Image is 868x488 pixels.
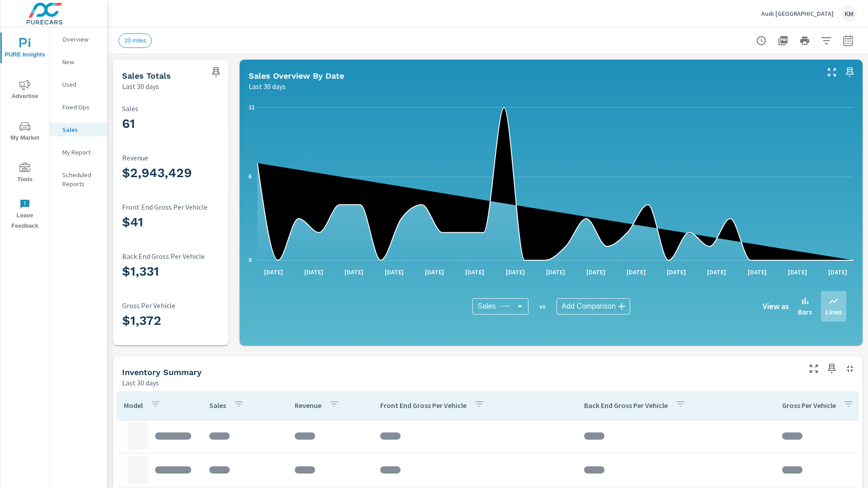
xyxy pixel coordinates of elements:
span: Save this to your personalized report [209,65,223,80]
div: Fixed Ops [50,100,107,114]
div: My Report [50,145,107,159]
p: [DATE] [782,267,813,277]
div: Used [50,78,107,91]
p: Audi [GEOGRAPHIC_DATA] [761,9,834,18]
p: Model [124,401,143,410]
button: Minimize Widget [843,361,857,376]
p: [DATE] [459,267,491,277]
button: "Export Report to PDF" [774,32,792,50]
p: [DATE] [419,267,450,277]
p: Bars [798,306,812,317]
span: My Market [3,121,47,143]
h3: $1,372 [122,313,241,328]
p: Front End Gross Per Vehicle [122,203,241,211]
div: Sales [472,298,528,314]
div: Scheduled Reports [50,168,107,191]
p: [DATE] [620,267,652,277]
p: [DATE] [701,267,732,277]
p: [DATE] [540,267,571,277]
h5: Sales Overview By Date [249,71,344,80]
button: Print Report [796,32,814,50]
p: Back End Gross Per Vehicle [122,252,241,260]
button: Select Date Range [839,32,857,50]
div: New [50,55,107,69]
span: 20 miles [119,37,151,44]
h5: Inventory Summary [122,367,202,377]
span: Sales [478,302,496,311]
h5: Sales Totals [122,71,171,80]
p: Sales [62,125,100,134]
p: [DATE] [298,267,330,277]
div: KM [841,5,857,22]
div: Sales [50,123,107,136]
p: [DATE] [580,267,612,277]
div: Overview [50,33,107,46]
span: Add Comparison [562,302,616,311]
p: My Report [62,148,100,157]
span: Leave Feedback [3,199,47,231]
button: Make Fullscreen [807,361,821,376]
div: Add Comparison [557,298,630,314]
p: Revenue [122,154,241,162]
p: Front End Gross Per Vehicle [380,401,467,410]
p: [DATE] [378,267,410,277]
p: Fixed Ops [62,103,100,112]
p: [DATE] [258,267,289,277]
p: Last 30 days [249,81,286,92]
p: Revenue [295,401,321,410]
p: [DATE] [822,267,854,277]
h3: $1,331 [122,264,241,279]
p: Scheduled Reports [62,170,100,188]
div: nav menu [0,27,49,235]
button: Make Fullscreen [825,65,839,80]
text: 11 [249,104,255,111]
p: Sales [122,104,241,113]
h6: View as [763,302,789,311]
p: New [62,57,100,66]
p: Gross Per Vehicle [782,401,836,410]
h3: $2,943,429 [122,165,241,181]
h3: 61 [122,116,241,131]
span: Save this to your personalized report [843,65,857,80]
p: [DATE] [338,267,370,277]
button: Apply Filters [817,32,835,50]
p: [DATE] [500,267,531,277]
p: Overview [62,35,100,44]
span: Advertise [3,80,47,102]
p: Back End Gross Per Vehicle [584,401,668,410]
span: Tools [3,163,47,185]
h3: $41 [122,215,241,230]
p: Last 30 days [122,81,159,92]
p: [DATE] [741,267,773,277]
span: Save this to your personalized report [825,361,839,376]
p: [DATE] [660,267,692,277]
p: Used [62,80,100,89]
p: vs [528,302,557,310]
text: 6 [249,174,252,180]
p: Gross Per Vehicle [122,301,241,310]
p: Lines [826,306,842,317]
p: Sales [209,401,226,410]
span: PURE Insights [3,38,47,60]
text: 0 [249,257,252,263]
p: Last 30 days [122,377,159,388]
